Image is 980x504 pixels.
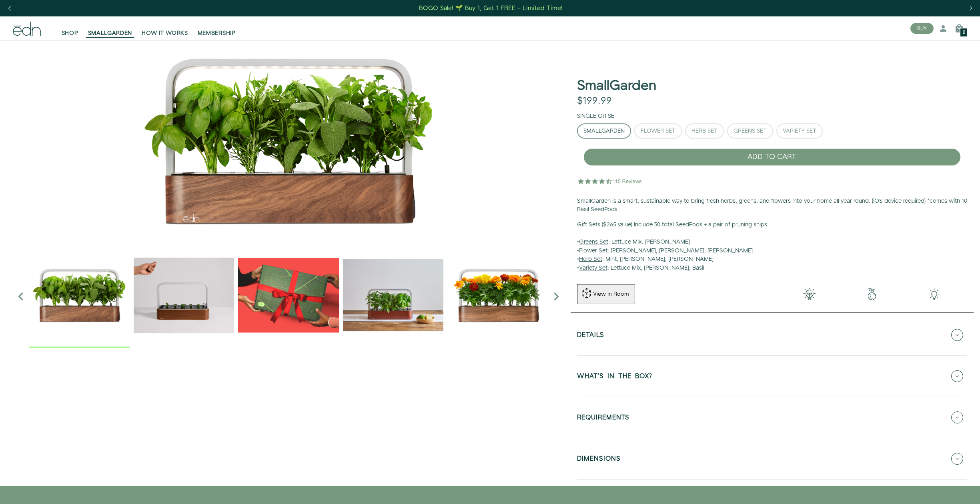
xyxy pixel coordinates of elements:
button: Herb Set [685,123,724,139]
u: Greens Set [579,238,608,246]
i: Next slide [548,288,564,304]
div: View in Room [592,290,630,298]
img: edn-smallgarden-mixed-herbs-table-product-2000px_1024x.jpg [343,245,444,346]
i: Previous slide [13,288,29,304]
p: • : Lettuce Mix, [PERSON_NAME] • : [PERSON_NAME], [PERSON_NAME], [PERSON_NAME] • : Mint, [PERSON_... [577,221,967,273]
span: 0 [963,30,965,35]
a: SHOP [57,20,83,37]
button: Variety Set [776,123,823,139]
img: edn-smallgarden-marigold-hero-SLV-2000px_1024x.png [447,245,548,346]
p: SmallGarden is a smart, sustainable way to bring fresh herbs, greens, and flowers into your home ... [577,197,967,214]
button: DIMENSIONS [577,445,967,473]
div: 3 / 6 [238,245,339,348]
span: HOW IT WORKS [142,29,188,37]
h5: Details [577,332,604,341]
img: Official-EDN-SMALLGARDEN-HERB-HERO-SLV-2000px_1024x.png [29,245,130,346]
div: 4 / 6 [343,245,444,348]
div: $199.99 [577,95,612,107]
div: Variety Set [783,128,816,134]
u: Variety Set [579,264,607,272]
div: Herb Set [691,128,717,134]
h1: SmallGarden [577,79,656,93]
span: SMALLGARDEN [88,29,132,37]
u: Flower Set [579,247,607,255]
div: 1 / 6 [13,40,564,241]
button: ADD TO CART [583,148,961,166]
div: SmallGarden [583,128,625,134]
img: EMAILS_-_Holiday_21_PT1_28_9986b34a-7908-4121-b1c1-9595d1e43abe_1024x.png [238,245,339,346]
div: Greens Set [733,128,767,134]
u: Herb Set [579,255,602,263]
a: HOW IT WORKS [137,20,192,37]
div: 2 / 6 [134,245,234,348]
div: Flower Set [641,128,675,134]
div: 5 / 6 [447,245,548,348]
h5: WHAT'S IN THE BOX? [577,373,652,382]
img: 001-light-bulb.png [778,288,841,300]
h5: DIMENSIONS [577,456,621,465]
a: MEMBERSHIP [193,20,240,37]
img: 4.5 star rating [577,173,643,189]
button: REQUIREMENTS [577,403,967,431]
div: 1 / 6 [29,245,130,348]
a: SMALLGARDEN [83,20,137,37]
button: Flower Set [634,123,682,139]
img: edn-smallgarden-tech.png [903,288,966,300]
button: Details [577,321,967,349]
a: BOGO Sale! 🌱 Buy 1, Get 1 FREE – Limited Time! [418,2,563,14]
button: WHAT'S IN THE BOX? [577,362,967,390]
img: edn-trim-basil.2021-09-07_14_55_24_1024x.gif [134,245,234,346]
h5: REQUIREMENTS [577,414,629,423]
b: Gift Sets ($265 value) Include 30 total SeedPods + a pair of pruning snips: [577,221,769,229]
span: SHOP [62,29,78,37]
div: BOGO Sale! 🌱 Buy 1, Get 1 FREE – Limited Time! [419,4,563,12]
button: View in Room [577,284,635,304]
span: MEMBERSHIP [198,29,236,37]
button: SmallGarden [577,123,631,139]
img: green-earth.png [841,288,903,300]
button: BUY [910,23,934,34]
button: Greens Set [727,123,773,139]
img: Official-EDN-SMALLGARDEN-HERB-HERO-SLV-2000px_4096x.png [13,40,564,241]
label: Single or Set [577,112,618,120]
